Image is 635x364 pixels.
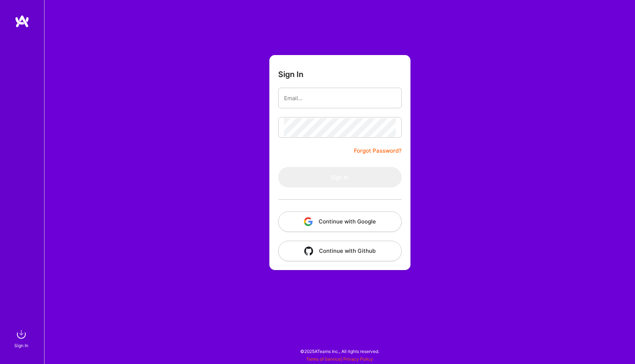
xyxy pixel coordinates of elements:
[14,342,28,349] div: Sign In
[278,167,402,188] button: Sign In
[44,342,635,360] div: © 2025 ATeams Inc., All rights reserved.
[306,356,341,362] a: Terms of Service
[278,241,402,261] button: Continue with Github
[14,327,29,342] img: sign in
[306,356,373,362] span: |
[304,217,313,226] img: icon
[304,247,313,255] img: icon
[15,15,29,28] img: logo
[354,146,402,155] a: Forgot Password?
[343,356,373,362] a: Privacy Policy
[284,89,396,108] input: Email...
[278,211,402,232] button: Continue with Google
[278,70,304,79] h3: Sign In
[15,327,29,349] a: sign inSign In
